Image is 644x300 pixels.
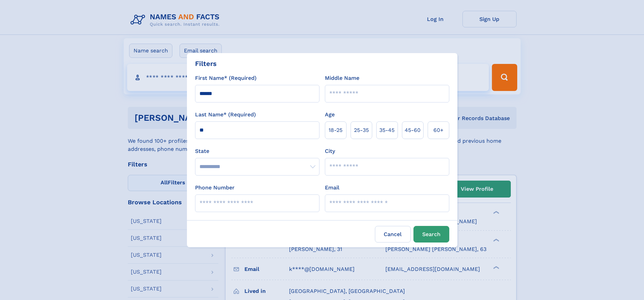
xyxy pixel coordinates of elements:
[195,111,256,119] label: Last Name* (Required)
[329,126,342,134] span: 18‑25
[325,111,335,119] label: Age
[413,226,449,243] button: Search
[325,184,339,192] label: Email
[379,126,395,134] span: 35‑45
[405,126,421,134] span: 45‑60
[433,126,444,134] span: 60+
[195,184,235,192] label: Phone Number
[195,147,319,155] label: State
[195,74,257,82] label: First Name* (Required)
[195,59,217,69] div: Filters
[375,226,411,243] label: Cancel
[325,74,359,82] label: Middle Name
[325,147,335,155] label: City
[354,126,369,134] span: 25‑35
